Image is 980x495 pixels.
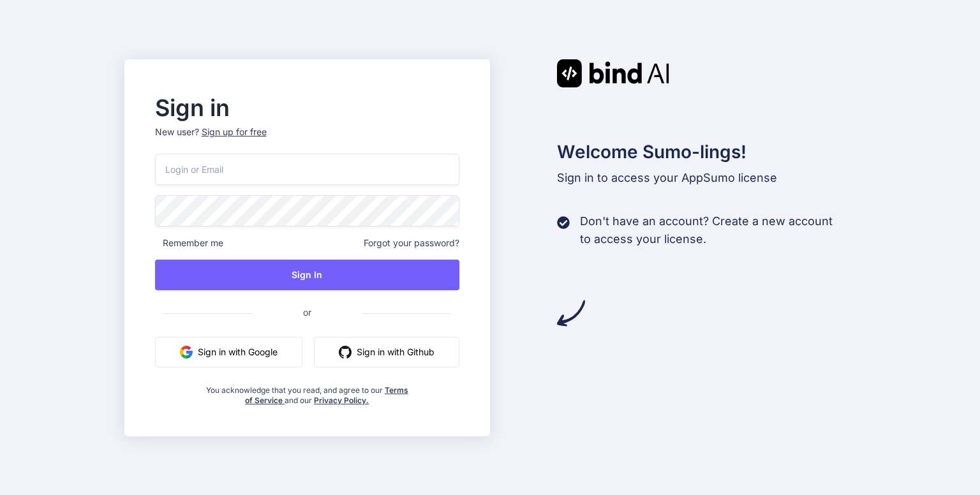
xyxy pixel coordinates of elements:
span: Remember me [155,237,223,249]
p: New user? [155,126,460,154]
img: github [339,346,352,358]
button: Sign In [155,260,460,290]
p: Sign in to access your AppSumo license [557,169,856,187]
img: arrow [557,299,585,327]
button: Sign in with Google [155,337,302,367]
button: Sign in with Github [314,337,459,367]
h2: Welcome Sumo-lings! [557,138,856,165]
div: You acknowledge that you read, and agree to our and our [205,378,408,406]
a: Terms of Service [245,385,408,405]
img: Bind AI logo [557,59,669,87]
span: Forgot your password? [364,237,459,249]
h2: Sign in [155,98,460,118]
p: Don't have an account? Create a new account to access your license. [580,212,833,248]
a: Privacy Policy. [314,395,369,405]
input: Login or Email [155,154,460,185]
div: Sign up for free [202,126,267,138]
img: google [180,346,193,358]
span: or [252,297,362,328]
